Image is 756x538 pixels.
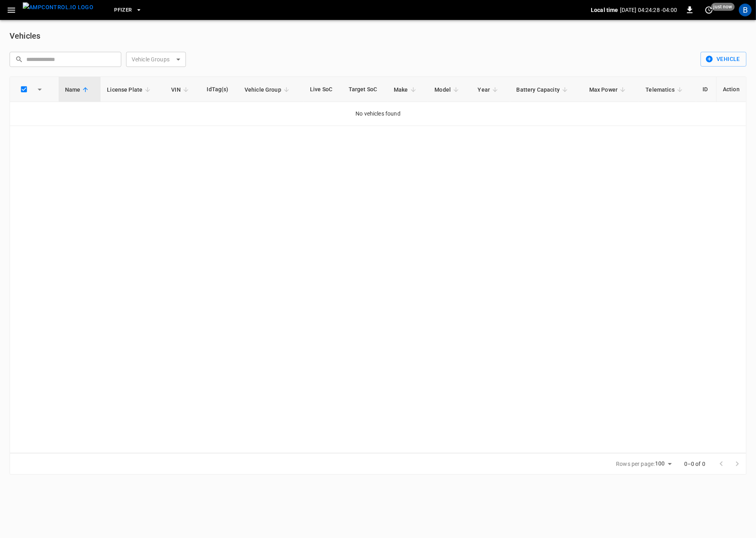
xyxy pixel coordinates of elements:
span: Year [478,85,501,94]
p: Local time [591,6,618,14]
th: Target SoC [342,77,387,102]
span: Model [434,85,461,94]
p: [DATE] 04:24:28 -04:00 [620,6,677,14]
span: License Plate [107,85,153,94]
span: Battery Capacity [517,85,570,94]
p: 0–0 of 0 [684,460,705,468]
p: Rows per page: [616,460,655,468]
div: 100 [655,458,674,469]
h6: Vehicles [10,29,40,42]
span: Name [65,85,91,94]
img: ampcontrol.io logo [23,2,93,12]
span: just now [711,3,735,11]
span: VIN [171,85,191,94]
th: ID [696,77,716,102]
button: Pfizer [111,2,145,18]
span: Make [394,85,418,94]
th: Live SoC [304,77,342,102]
th: Action [716,77,746,102]
button: set refresh interval [703,4,715,16]
span: Max Power [589,85,628,94]
th: IdTag(s) [200,77,238,102]
td: No vehicles found [10,102,746,126]
span: Pfizer [114,6,132,15]
span: Vehicle Group [245,85,292,94]
div: profile-icon [739,4,752,16]
button: Vehicle [701,52,746,67]
span: Telematics [645,85,685,94]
